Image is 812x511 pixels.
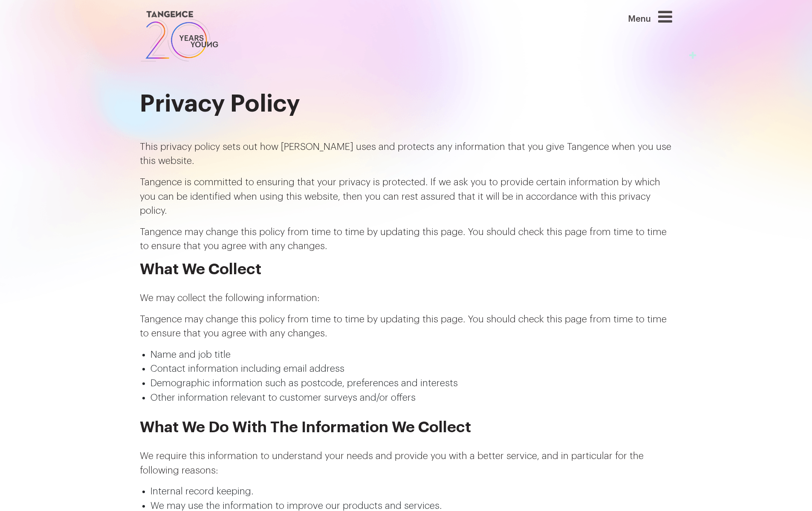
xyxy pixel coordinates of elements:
[140,140,673,169] p: This privacy policy sets out how [PERSON_NAME] uses and protects any information that you give Ta...
[150,376,673,391] li: Demographic information such as postcode, preferences and interests
[140,313,673,341] p: Tangence may change this policy from time to time by updating this page. You should check this pa...
[140,225,673,254] p: Tangence may change this policy from time to time by updating this page. You should check this pa...
[140,89,673,120] h2: privacy policy
[150,485,673,499] li: Internal record keeping.
[140,291,673,306] p: We may collect the following information:
[150,391,673,405] li: Other information relevant to customer surveys and/or offers
[150,362,673,376] li: Contact information including email address
[140,9,220,64] img: logo SVG
[140,419,673,436] h5: What We Do With The Information We Collect
[140,175,673,218] p: Tangence is committed to ensuring that your privacy is protected. If we ask you to provide certai...
[140,261,673,278] h5: What We Collect
[140,449,673,478] p: We require this information to understand your needs and provide you with a better service, and i...
[150,348,673,362] li: Name and job title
